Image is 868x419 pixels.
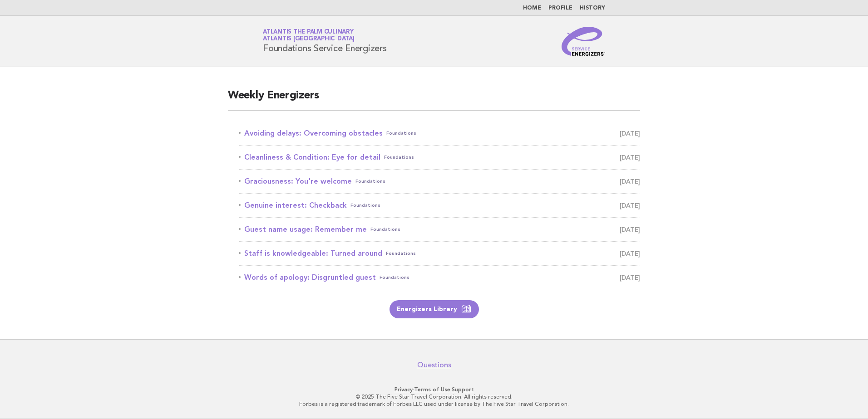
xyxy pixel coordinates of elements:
[452,386,474,393] a: Support
[355,175,385,188] span: Foundations
[390,300,479,318] a: Energizers Library
[395,386,413,393] a: Privacy
[370,223,400,236] span: Foundations
[620,175,640,188] span: [DATE]
[239,247,640,260] a: Staff is knowledgeable: Turned aroundFoundations [DATE]
[239,175,640,188] a: Graciousness: You're welcomeFoundations [DATE]
[239,223,640,236] a: Guest name usage: Remember meFoundations [DATE]
[239,151,640,164] a: Cleanliness & Condition: Eye for detailFoundations [DATE]
[620,199,640,212] span: [DATE]
[156,400,712,408] p: Forbes is a registered trademark of Forbes LLC used under license by The Five Star Travel Corpora...
[263,29,355,42] a: Atlantis The Palm CulinaryAtlantis [GEOGRAPHIC_DATA]
[523,5,541,11] a: Home
[156,393,712,400] p: © 2025 The Five Star Travel Corporation. All rights reserved.
[414,386,450,393] a: Terms of Use
[620,127,640,140] span: [DATE]
[620,151,640,164] span: [DATE]
[350,199,380,212] span: Foundations
[156,386,712,393] p: · ·
[263,29,387,53] h1: Foundations Service Energizers
[548,5,572,11] a: Profile
[384,151,414,164] span: Foundations
[620,223,640,236] span: [DATE]
[562,27,605,56] img: Service Energizers
[386,247,416,260] span: Foundations
[380,271,409,284] span: Foundations
[386,127,416,140] span: Foundations
[239,127,640,140] a: Avoiding delays: Overcoming obstaclesFoundations [DATE]
[580,5,605,11] a: History
[228,88,640,111] h2: Weekly Energizers
[417,361,451,370] a: Questions
[239,271,640,284] a: Words of apology: Disgruntled guestFoundations [DATE]
[620,271,640,284] span: [DATE]
[620,247,640,260] span: [DATE]
[263,36,355,42] span: Atlantis [GEOGRAPHIC_DATA]
[239,199,640,212] a: Genuine interest: CheckbackFoundations [DATE]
